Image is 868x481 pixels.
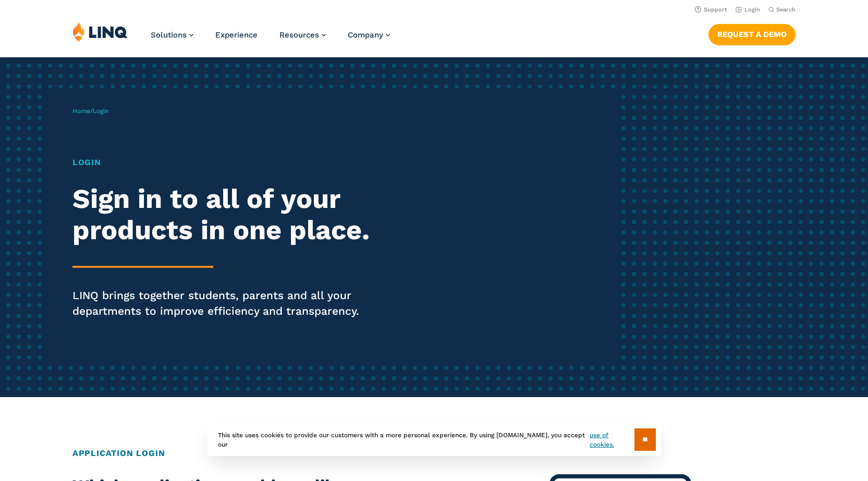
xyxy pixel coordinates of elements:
a: Experience [215,30,258,40]
span: Solutions [151,30,187,40]
a: Solutions [151,30,193,40]
a: Resources [279,30,326,40]
a: Login [736,6,760,13]
h1: Login [72,156,407,169]
a: Request a Demo [708,24,796,45]
p: LINQ brings together students, parents and all your departments to improve efficiency and transpa... [72,288,407,319]
span: Resources [279,30,319,40]
span: / [72,107,108,115]
a: use of cookies. [590,430,634,449]
span: Login [93,107,108,115]
nav: Primary Navigation [151,22,390,56]
a: Home [72,107,90,115]
a: Company [348,30,390,40]
img: LINQ | K‑12 Software [72,22,128,42]
a: Support [695,6,727,13]
button: Open Search Bar [768,6,796,14]
span: Search [776,6,796,13]
nav: Button Navigation [708,22,796,45]
h2: Sign in to all of your products in one place. [72,183,407,246]
span: Company [348,30,383,40]
div: This site uses cookies to provide our customers with a more personal experience. By using [DOMAIN... [207,423,661,456]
